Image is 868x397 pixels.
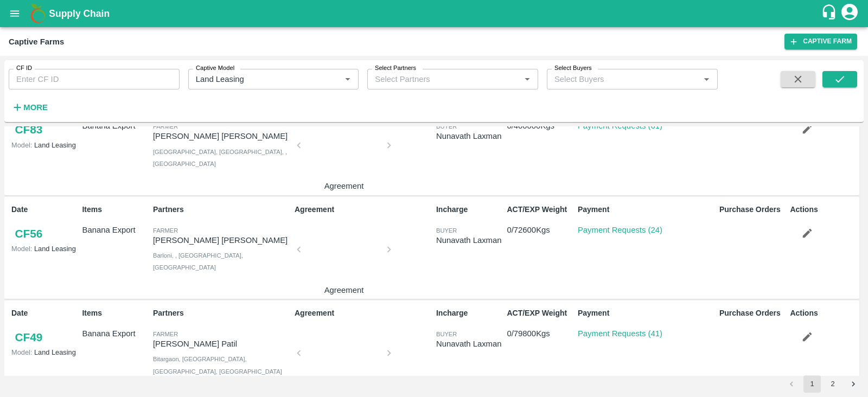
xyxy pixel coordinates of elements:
[82,308,148,319] p: Items
[2,1,27,26] button: open drawer
[520,72,534,86] button: Open
[371,72,503,86] input: Select Partners
[436,204,502,215] p: Incharge
[699,72,713,86] button: Open
[781,375,864,393] nav: pagination navigation
[784,34,857,49] a: Captive Farm
[507,224,573,236] p: 0 / 72600 Kgs
[9,69,180,89] input: Enter CF ID
[11,308,78,319] p: Date
[153,149,287,167] span: [GEOGRAPHIC_DATA], [GEOGRAPHIC_DATA], , [GEOGRAPHIC_DATA]
[82,328,148,340] p: Banana Export
[790,308,856,319] p: Actions
[845,375,862,393] button: Go to next page
[436,227,457,234] span: buyer
[49,6,821,21] a: Supply Chain
[554,64,592,73] label: Select Buyers
[11,244,78,254] p: Land Leasing
[11,140,78,150] p: Land Leasing
[153,252,243,271] span: Barloni, , [GEOGRAPHIC_DATA], [GEOGRAPHIC_DATA]
[11,204,78,215] p: Date
[153,227,178,234] span: Farmer
[436,234,502,246] div: Nunavath Laxman
[11,141,32,149] span: Model:
[11,328,46,347] a: CF49
[719,308,786,319] p: Purchase Orders
[11,348,32,356] span: Model:
[16,64,32,73] label: CF ID
[153,130,290,142] p: [PERSON_NAME] [PERSON_NAME]
[11,224,46,244] a: CF56
[507,308,573,319] p: ACT/EXP Weight
[824,375,841,393] button: Go to page 2
[578,204,715,215] p: Payment
[153,204,290,215] p: Partners
[507,328,573,340] p: 0 / 79800 Kgs
[436,130,502,142] div: Nunavath Laxman
[436,123,457,130] span: buyer
[23,103,48,112] strong: More
[790,204,856,215] p: Actions
[11,245,32,253] span: Model:
[82,204,148,215] p: Items
[578,308,715,319] p: Payment
[375,64,416,73] label: Select Partners
[436,338,502,350] div: Nunavath Laxman
[49,8,110,19] b: Supply Chain
[9,35,64,49] div: Captive Farms
[153,338,290,350] p: [PERSON_NAME] Patil
[803,375,821,393] button: page 1
[153,331,178,337] span: Farmer
[153,234,290,246] p: [PERSON_NAME] [PERSON_NAME]
[821,4,840,23] div: customer-support
[341,72,355,86] button: Open
[295,308,432,319] p: Agreement
[295,204,432,215] p: Agreement
[303,180,385,192] p: Agreement
[578,226,662,234] a: Payment Requests (24)
[507,204,573,215] p: ACT/EXP Weight
[840,2,859,25] div: account of current user
[9,98,50,117] button: More
[192,72,324,86] input: Enter Captive Model
[303,284,385,296] p: Agreement
[27,3,49,24] img: logo
[550,72,682,86] input: Select Buyers
[153,356,282,374] span: Bitargaon, [GEOGRAPHIC_DATA], [GEOGRAPHIC_DATA], [GEOGRAPHIC_DATA]
[82,224,148,236] p: Banana Export
[436,308,502,319] p: Incharge
[153,123,178,130] span: Farmer
[719,204,786,215] p: Purchase Orders
[153,308,290,319] p: Partners
[11,347,78,357] p: Land Leasing
[11,120,46,139] a: CF83
[196,64,234,73] label: Captive Model
[578,329,662,338] a: Payment Requests (41)
[436,331,457,337] span: buyer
